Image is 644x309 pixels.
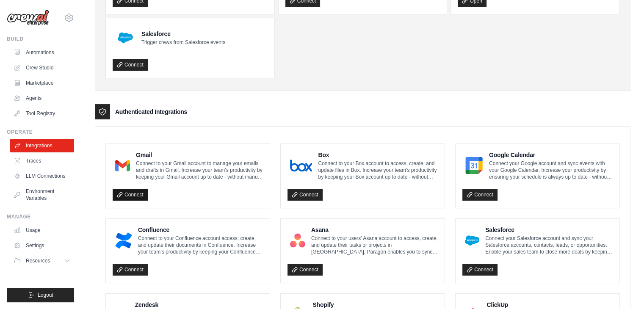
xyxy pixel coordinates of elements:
p: Connect to your Box account to access, create, and update files in Box. Increase your team’s prod... [318,160,438,180]
p: Connect to your users’ Asana account to access, create, and update their tasks or projects in [GE... [311,235,438,255]
img: Google Calendar Logo [465,157,483,174]
a: Connect [113,189,148,201]
a: Marketplace [10,76,74,90]
img: Salesforce Logo [115,28,135,48]
a: Environment Variables [10,185,74,205]
h4: Asana [311,226,438,234]
a: Connect [462,264,498,276]
h4: Google Calendar [489,151,613,159]
span: Logout [38,292,53,298]
img: Box Logo [290,157,312,174]
p: Connect your Google account and sync events with your Google Calendar. Increase your productivity... [489,160,613,180]
h4: Box [318,151,438,159]
a: Connect [462,189,498,201]
h4: Salesforce [485,226,613,234]
p: Connect to your Gmail account to manage your emails and drafts in Gmail. Increase your team’s pro... [136,160,263,180]
img: Logo [7,10,49,26]
a: Connect [113,264,148,276]
a: Connect [113,59,148,71]
img: Confluence Logo [115,232,132,249]
a: LLM Connections [10,169,74,183]
a: Settings [10,239,74,252]
p: Trigger crews from Salesforce events [141,39,225,46]
p: Connect your Salesforce account and sync your Salesforce accounts, contacts, leads, or opportunit... [485,235,613,255]
div: Operate [7,129,74,135]
button: Logout [7,288,74,302]
p: Connect to your Confluence account access, create, and update their documents in Confluence. Incr... [138,235,263,255]
a: Connect [287,189,323,201]
span: Resources [26,257,50,264]
img: Salesforce Logo [465,232,479,249]
a: Tool Registry [10,107,74,120]
a: Usage [10,223,74,237]
div: Build [7,36,74,42]
img: Gmail Logo [115,157,130,174]
h4: Gmail [136,151,263,159]
div: Manage [7,213,74,220]
h4: Zendesk [135,301,263,309]
h4: ClickUp [486,301,613,309]
h3: Authenticated Integrations [115,108,187,116]
img: Asana Logo [290,232,305,249]
a: Connect [287,264,323,276]
a: Agents [10,91,74,105]
h4: Shopify [312,301,438,309]
a: Integrations [10,139,74,152]
a: Crew Studio [10,61,74,74]
a: Automations [10,46,74,59]
h4: Confluence [138,226,263,234]
h4: Salesforce [141,30,225,38]
a: Traces [10,154,74,168]
button: Resources [10,254,74,268]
